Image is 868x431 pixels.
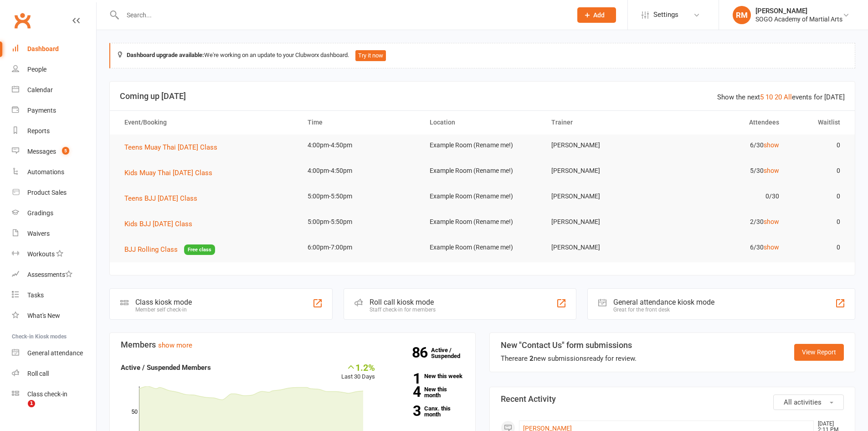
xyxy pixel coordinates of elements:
td: Example Room (Rename me!) [421,135,544,156]
span: Kids BJJ [DATE] Class [124,220,192,228]
td: Example Room (Rename me!) [421,237,544,258]
div: Roll call kiosk mode [370,298,436,306]
td: 0 [787,160,848,182]
div: Great for the front desk [613,306,714,313]
a: People [12,59,96,80]
div: There are new submissions ready for review. [501,353,637,364]
a: Workouts [12,244,96,265]
td: 6:00pm-7:00pm [299,237,421,258]
td: 5:00pm-5:50pm [299,211,421,233]
td: 5/30 [665,160,787,182]
th: Trainer [543,111,665,134]
td: Example Room (Rename me!) [421,211,544,233]
a: Tasks [12,285,96,306]
a: Product Sales [12,182,96,203]
button: All activities [773,395,844,410]
a: show [764,218,779,225]
th: Time [299,111,421,134]
div: Roll call [27,370,49,377]
th: Event/Booking [116,111,299,134]
div: Member self check-in [135,306,192,313]
td: 0/30 [665,186,787,207]
div: Payments [27,107,56,114]
div: Staff check-in for members [370,306,436,313]
td: [PERSON_NAME] [543,211,665,233]
span: Teens Muay Thai [DATE] Class [124,143,217,151]
span: All activities [784,398,822,406]
span: Teens BJJ [DATE] Class [124,194,197,203]
td: Example Room (Rename me!) [421,186,544,207]
a: View Report [794,344,844,360]
a: Reports [12,121,96,141]
div: RM [733,6,751,24]
a: 86Active / Suspended [431,340,471,366]
span: 5 [62,147,69,155]
a: Calendar [12,80,96,100]
td: 6/30 [665,135,787,156]
button: BJJ Rolling ClassFree class [124,244,215,255]
strong: 86 [412,346,431,359]
th: Attendees [665,111,787,134]
a: Waivers [12,223,96,244]
th: Location [421,111,544,134]
td: 4:00pm-4:50pm [299,135,421,156]
h3: Members [121,340,464,349]
td: 2/30 [665,211,787,233]
button: Kids BJJ [DATE] Class [124,218,199,229]
a: Messages 5 [12,141,96,162]
a: Dashboard [12,39,96,59]
a: All [784,93,792,101]
a: What's New [12,306,96,326]
strong: 2 [529,354,534,363]
div: Reports [27,127,50,135]
td: 5:00pm-5:50pm [299,186,421,207]
div: Class check-in [27,390,67,398]
a: Assessments [12,265,96,285]
div: Show the next events for [DATE] [717,92,845,103]
span: BJJ Rolling Class [124,245,178,254]
a: show [764,141,779,149]
strong: 3 [389,404,421,418]
td: [PERSON_NAME] [543,160,665,182]
div: Dashboard [27,45,59,52]
td: 0 [787,237,848,258]
div: We're working on an update to your Clubworx dashboard. [109,43,855,68]
div: Workouts [27,250,55,258]
a: show [764,167,779,174]
span: 1 [28,400,35,407]
div: Messages [27,148,56,155]
a: 4New this month [389,386,464,398]
span: Settings [653,5,678,25]
a: Clubworx [11,9,34,32]
div: What's New [27,312,60,319]
div: 1.2% [341,362,375,372]
strong: Active / Suspended Members [121,363,211,372]
button: Add [577,7,616,23]
a: 1New this week [389,373,464,379]
div: Waivers [27,230,50,237]
div: [PERSON_NAME] [755,7,842,15]
a: 10 [765,93,773,101]
span: Kids Muay Thai [DATE] Class [124,169,212,177]
div: General attendance kiosk mode [613,298,714,306]
a: Automations [12,162,96,182]
a: 3Canx. this month [389,405,464,417]
a: General attendance kiosk mode [12,343,96,363]
div: Product Sales [27,189,67,196]
strong: 1 [389,372,421,385]
td: [PERSON_NAME] [543,186,665,207]
div: People [27,66,46,73]
span: Free class [184,244,215,255]
a: Payments [12,100,96,121]
button: Try it now [355,50,386,61]
a: 20 [775,93,782,101]
h3: Recent Activity [501,395,844,404]
div: SOGO Academy of Martial Arts [755,15,842,23]
button: Kids Muay Thai [DATE] Class [124,167,219,178]
div: Class kiosk mode [135,298,192,306]
a: Class kiosk mode [12,384,96,405]
strong: 4 [389,385,421,399]
div: General attendance [27,349,83,357]
input: Search... [120,9,565,21]
span: Add [593,11,605,19]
